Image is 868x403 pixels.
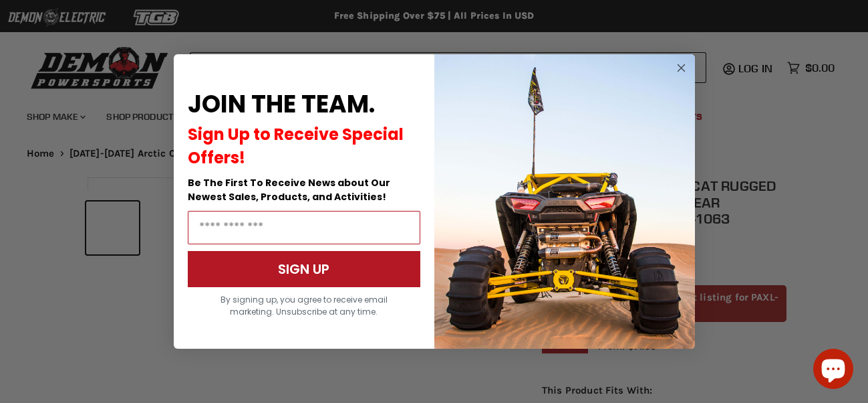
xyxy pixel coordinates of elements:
[673,60,690,76] button: Close dialog
[188,251,420,287] button: SIGN UP
[188,211,420,244] input: Email Address
[188,176,390,204] span: Be The First To Receive News about Our Newest Sales, Products, and Activities!
[434,54,695,349] img: a9095488-b6e7-41ba-879d-588abfab540b.jpeg
[188,123,404,169] span: Sign Up to Receive Special Offers!
[809,349,857,392] inbox-online-store-chat: Shopify online store chat
[221,294,388,317] span: By signing up, you agree to receive email marketing. Unsubscribe at any time.
[188,87,375,121] span: JOIN THE TEAM.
